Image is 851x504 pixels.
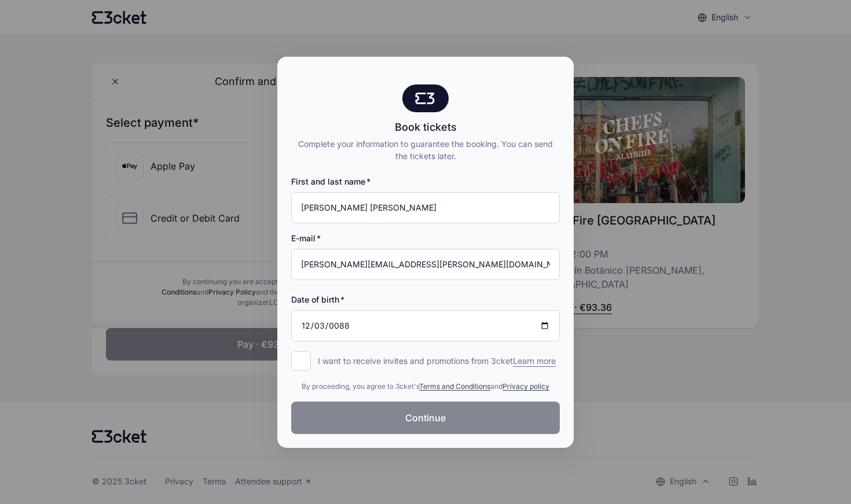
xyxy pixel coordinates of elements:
[291,249,560,280] input: E-mail
[291,119,560,135] div: Book tickets
[291,381,560,392] div: By proceeding, you agree to 3cket's and
[291,176,371,187] label: First and last name
[513,355,556,367] span: Learn more
[291,138,560,162] div: Complete your information to guarantee the booking. You can send the tickets later.
[405,411,446,425] span: Continue
[291,233,321,244] label: E-mail
[318,355,556,367] p: I want to receive invites and promotions from 3cket
[502,382,549,391] a: Privacy policy
[291,310,560,341] input: Date of birth
[419,382,490,391] a: Terms and Conditions
[291,402,560,434] button: Continue
[291,192,560,223] input: First and last name
[291,294,344,306] label: Date of birth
